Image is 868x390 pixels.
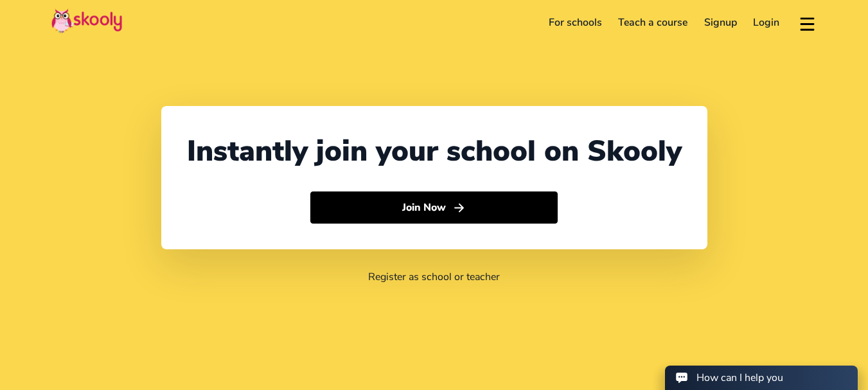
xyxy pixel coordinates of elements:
a: Login [745,12,788,33]
div: Instantly join your school on Skooly [187,132,682,171]
a: Signup [696,12,745,33]
img: Skooly [51,8,122,33]
button: menu outline [798,12,817,33]
a: Teach a course [610,12,696,33]
a: Register as school or teacher [368,270,500,284]
ion-icon: arrow forward outline [452,201,466,215]
a: For schools [540,12,610,33]
button: Join Nowarrow forward outline [310,191,558,224]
